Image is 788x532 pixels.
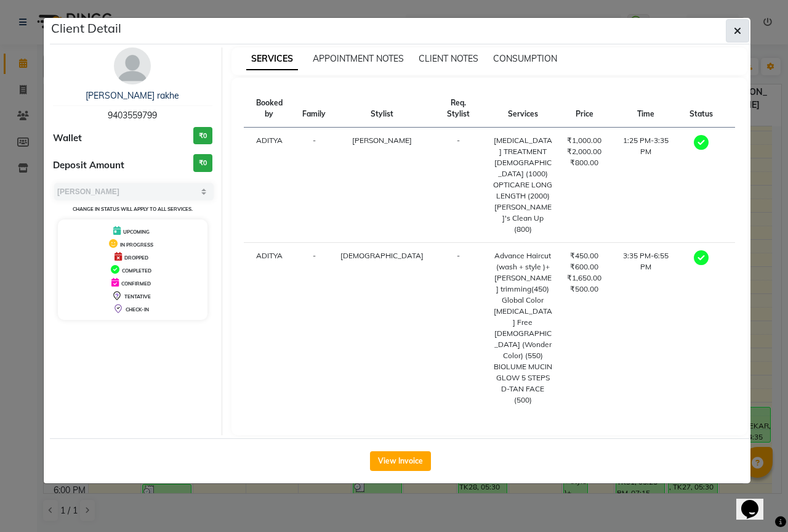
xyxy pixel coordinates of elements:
[567,272,601,284] div: ₹1,650.00
[493,383,552,406] div: D-TAN FACE (500)
[567,284,601,295] div: ₹500.00
[567,146,601,157] div: ₹2,000.00
[370,451,431,471] button: View Invoice
[73,206,193,212] small: Change in status will apply to all services.
[567,261,601,272] div: ₹600.00
[244,243,295,414] td: ADITYA
[53,158,124,173] span: Deposit Amount
[246,48,298,70] span: SERVICES
[567,157,601,168] div: ₹800.00
[493,250,552,295] div: Advance Haircut (wash + style )+ [PERSON_NAME] trimming(450)
[122,268,151,274] span: COMPLETED
[682,90,720,128] th: Status
[609,128,682,243] td: 1:25 PM-3:35 PM
[86,90,179,101] a: [PERSON_NAME] rakhe
[295,243,333,414] td: -
[493,361,552,383] div: BIOLUME MUCIN GLOW 5 STEPS
[124,255,148,261] span: DROPPED
[431,243,486,414] td: -
[486,90,560,128] th: Services
[493,179,552,202] div: OPTICARE LONG LENGTH (2000)
[126,306,149,313] span: CHECK-IN
[51,19,121,38] h5: Client Detail
[431,128,486,243] td: -
[121,280,151,287] span: CONFIRMED
[340,251,424,260] span: [DEMOGRAPHIC_DATA]
[493,135,552,179] div: [MEDICAL_DATA] TREATMENT [DEMOGRAPHIC_DATA] (1000)
[567,250,601,261] div: ₹450.00
[108,110,157,121] span: 9403559799
[352,136,412,145] span: [PERSON_NAME]
[736,483,776,520] iframe: chat widget
[567,135,601,146] div: ₹1,000.00
[193,127,212,145] h3: ₹0
[419,53,478,64] span: CLIENT NOTES
[244,90,295,128] th: Booked by
[193,154,212,172] h3: ₹0
[295,90,333,128] th: Family
[120,242,153,248] span: IN PROGRESS
[609,243,682,414] td: 3:35 PM-6:55 PM
[609,90,682,128] th: Time
[493,53,557,64] span: CONSUMPTION
[53,131,82,145] span: Wallet
[313,53,404,64] span: APPOINTMENT NOTES
[333,90,431,128] th: Stylist
[114,47,151,84] img: avatar
[123,229,150,235] span: UPCOMING
[124,293,151,300] span: TENTATIVE
[295,128,333,243] td: -
[431,90,486,128] th: Req. Stylist
[493,295,552,361] div: Global Color [MEDICAL_DATA] Free [DEMOGRAPHIC_DATA] (Wonder Color) (550)
[244,128,295,243] td: ADITYA
[560,90,609,128] th: Price
[493,202,552,235] div: [PERSON_NAME]'s Clean Up (800)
